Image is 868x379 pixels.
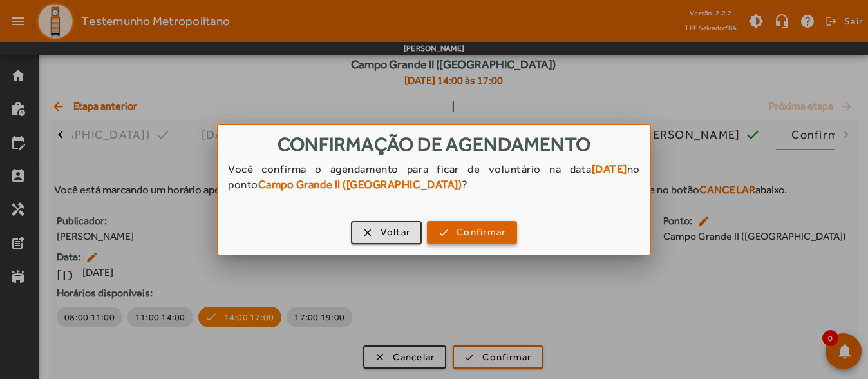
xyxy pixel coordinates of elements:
[381,225,411,240] span: Voltar
[218,161,650,205] div: Você confirma o agendamento para ficar de voluntário na data no ponto ?
[258,178,462,191] strong: Campo Grande II ([GEOGRAPHIC_DATA])
[427,221,517,244] button: Confirmar
[351,221,422,244] button: Voltar
[592,162,627,175] strong: [DATE]
[457,225,505,240] span: Confirmar
[278,133,591,155] span: Confirmação de agendamento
